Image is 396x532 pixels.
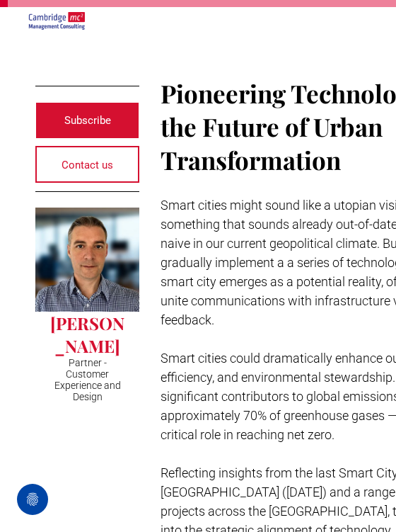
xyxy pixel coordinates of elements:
a: Your Business Transformed | Cambridge Management Consulting [28,14,85,29]
span: Subscribe [64,103,111,138]
span: Contact us [62,147,113,183]
a: Contact us [35,146,139,183]
h3: [PERSON_NAME] [46,312,129,357]
p: Partner - Customer Experience and Design [46,357,129,402]
a: Subscribe [35,102,139,139]
img: secondary-image, digital infrastructure [28,12,85,30]
button: menu [361,7,389,35]
a: Clive Quantrill [35,208,139,312]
